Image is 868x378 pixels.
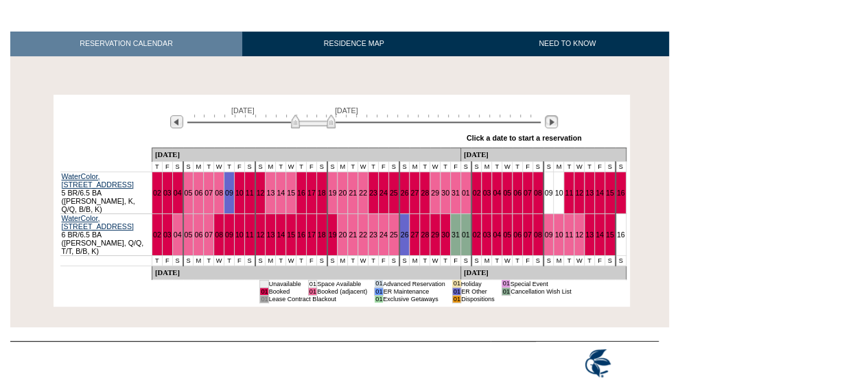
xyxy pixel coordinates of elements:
[204,189,213,197] a: 07
[594,161,605,172] td: F
[316,161,327,172] td: S
[510,280,571,287] td: Special Event
[401,231,409,239] a: 26
[473,231,481,239] a: 02
[564,255,574,265] td: T
[452,295,460,303] td: 01
[510,287,571,295] td: Cancellation Wish List
[378,161,388,172] td: F
[338,189,347,197] a: 20
[152,161,162,172] td: T
[410,255,420,265] td: M
[379,189,388,197] a: 24
[327,161,338,172] td: S
[460,161,471,172] td: S
[606,189,614,197] a: 15
[461,280,495,287] td: Holiday
[276,161,286,172] td: T
[163,231,172,239] a: 03
[543,255,554,265] td: S
[410,231,419,239] a: 27
[235,231,244,239] a: 10
[204,255,214,265] td: T
[260,280,268,287] td: 01
[359,231,367,239] a: 22
[204,161,214,172] td: T
[60,213,152,255] td: 6 BR/6.5 BA ([PERSON_NAME], Q/Q, T/T, B/B, K)
[430,161,441,172] td: W
[390,231,398,239] a: 25
[215,189,223,197] a: 08
[482,231,491,239] a: 03
[596,231,604,239] a: 14
[368,161,379,172] td: T
[375,280,383,287] td: 01
[451,231,460,239] a: 31
[524,189,532,197] a: 07
[452,287,460,295] td: 01
[185,231,193,239] a: 05
[462,189,470,197] a: 01
[335,106,358,115] span: [DATE]
[194,189,202,197] a: 06
[441,255,451,265] td: T
[204,231,213,239] a: 07
[450,255,460,265] td: F
[388,161,399,172] td: S
[214,255,224,265] td: W
[585,189,594,197] a: 13
[452,280,460,287] td: 01
[534,231,542,239] a: 08
[172,255,183,265] td: S
[430,255,441,265] td: W
[502,280,510,287] td: 01
[534,189,542,197] a: 08
[378,255,388,265] td: F
[255,255,266,265] td: S
[513,231,521,239] a: 06
[244,161,255,172] td: S
[543,161,554,172] td: S
[482,255,492,265] td: M
[266,231,274,239] a: 13
[441,231,449,239] a: 30
[286,161,296,172] td: W
[163,189,172,197] a: 03
[242,32,466,56] a: RESIDENCE MAP
[492,161,502,172] td: T
[399,255,410,265] td: S
[183,255,193,265] td: S
[224,255,234,265] td: T
[574,161,585,172] td: W
[368,255,379,265] td: T
[369,189,377,197] a: 23
[606,231,614,239] a: 15
[286,255,296,265] td: W
[369,231,377,239] a: 23
[441,189,449,197] a: 30
[615,161,626,172] td: S
[359,189,367,197] a: 22
[545,115,558,128] img: Next
[234,161,244,172] td: F
[383,287,445,295] td: ER Maintenance
[60,172,152,213] td: 5 BR/6.5 BA ([PERSON_NAME], K, Q/Q, B/B, K)
[554,161,564,172] td: M
[532,255,543,265] td: S
[308,280,316,287] td: 01
[266,189,274,197] a: 13
[605,255,615,265] td: S
[431,189,439,197] a: 29
[174,231,182,239] a: 04
[185,189,193,197] a: 05
[554,255,564,265] td: M
[460,147,626,161] td: [DATE]
[287,231,295,239] a: 15
[297,189,305,197] a: 16
[420,255,430,265] td: T
[594,255,605,265] td: F
[585,255,595,265] td: T
[268,287,301,295] td: Booked
[410,161,420,172] td: M
[152,265,460,279] td: [DATE]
